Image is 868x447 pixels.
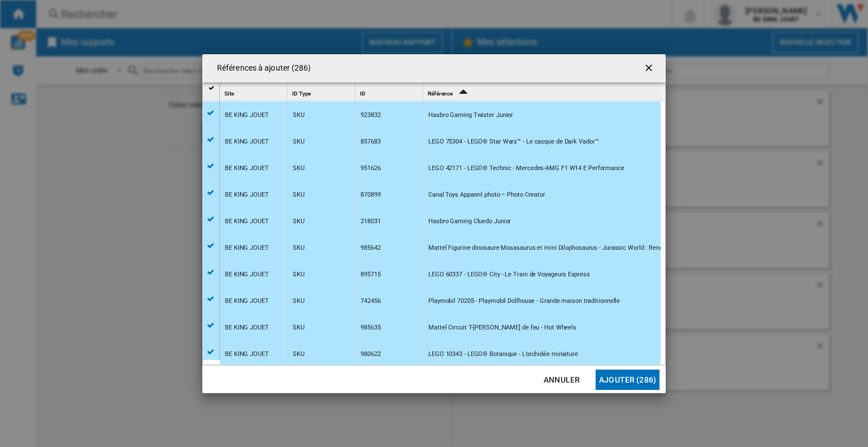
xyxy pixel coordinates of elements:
[211,63,311,74] h4: Références à ajouter (286)
[360,90,366,97] span: ID
[225,288,269,314] div: BE KING JOUET
[596,370,659,390] button: Ajouter (286)
[426,83,661,101] div: Référence Sort Ascending
[643,62,657,76] ng-md-icon: getI18NText('BUTTONS.CLOSE_DIALOG')
[293,341,305,367] div: SKU
[361,155,380,181] div: 951626
[293,209,305,235] div: SKU
[225,102,269,128] div: BE KING JOUET
[293,235,305,261] div: SKU
[361,182,380,208] div: 870899
[454,90,472,97] span: Sort Ascending
[428,155,624,181] div: LEGO 42171 - LEGO® Technic - Mercedes-AMG F1 W14 E Performance
[293,182,305,208] div: SKU
[293,262,305,288] div: SKU
[361,315,380,341] div: 985635
[293,129,305,155] div: SKU
[293,288,305,314] div: SKU
[292,90,311,97] span: ID Type
[293,102,305,128] div: SKU
[428,182,545,208] div: Canal Toys Appareil photo – Photo Creator
[225,235,269,261] div: BE KING JOUET
[428,235,684,261] div: Mattel Figurine dinosaure Mosasaurus et mini Dilophosaurus - Jurassic World : Renaissance
[225,155,269,181] div: BE KING JOUET
[225,341,269,367] div: BE KING JOUET
[361,129,380,155] div: 857683
[428,315,576,341] div: Mattel Circuit T-[PERSON_NAME] de feu - Hot Wheels
[428,209,511,235] div: Hasbro Gaming Cluedo Junior
[428,341,578,367] div: LEGO 10343 - LEGO® Botanique - L’orchidée miniature
[290,83,355,101] div: ID Type Sort None
[428,90,453,97] span: Référence
[358,83,423,101] div: ID Sort None
[361,235,380,261] div: 985642
[225,182,269,208] div: BE KING JOUET
[225,315,269,341] div: BE KING JOUET
[293,315,305,341] div: SKU
[361,102,380,128] div: 923832
[361,209,380,235] div: 218031
[428,102,513,128] div: Hasbro Gaming Twister Junior
[428,262,590,288] div: LEGO 60337 - LEGO® City - Le Train de Voyageurs Express
[293,155,305,181] div: SKU
[222,83,287,101] div: Site Sort None
[290,83,355,101] div: Sort None
[639,57,661,80] button: getI18NText('BUTTONS.CLOSE_DIALOG')
[361,288,380,314] div: 742456
[537,370,587,390] button: Annuler
[222,83,287,101] div: Sort None
[428,129,598,155] div: LEGO 75304 - LEGO® Star Wars™ - Le casque de Dark Vador™
[358,83,423,101] div: Sort None
[428,288,620,314] div: Playmobil 70205 - Playmobil Dollhouse - Grande maison traditionnelle
[224,90,234,97] span: Site
[225,129,269,155] div: BE KING JOUET
[225,209,269,235] div: BE KING JOUET
[225,262,269,288] div: BE KING JOUET
[361,262,380,288] div: 895715
[361,341,380,367] div: 980622
[426,83,661,101] div: Sort Ascending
